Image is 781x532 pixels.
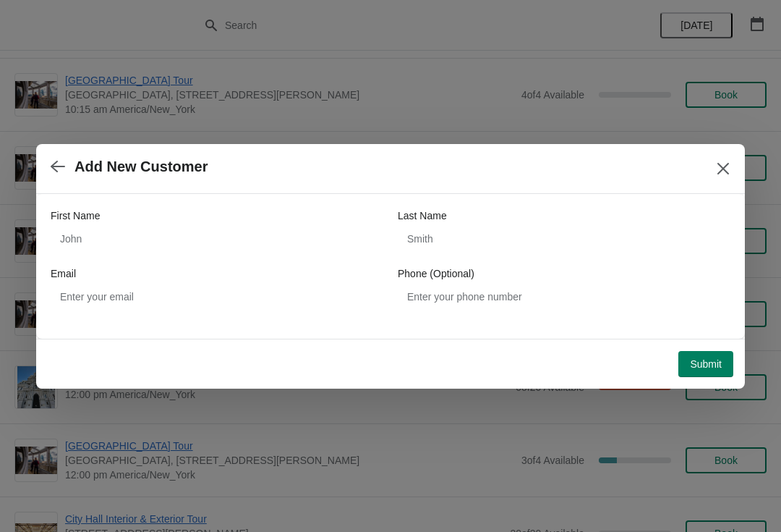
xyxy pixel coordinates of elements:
label: Phone (Optional) [398,266,474,281]
h2: Add New Customer [74,159,208,175]
input: Enter your email [51,284,383,310]
label: First Name [51,208,100,223]
label: Email [51,266,76,281]
input: John [51,226,383,252]
span: Submit [690,358,722,370]
input: Enter your phone number [398,284,730,310]
input: Smith [398,226,730,252]
button: Submit [678,351,733,377]
label: Last Name [398,208,447,223]
button: Close [710,156,736,182]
